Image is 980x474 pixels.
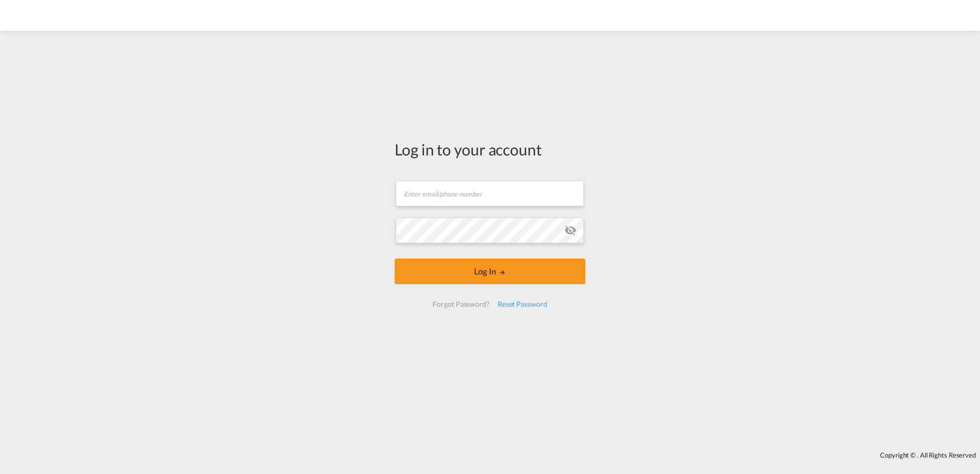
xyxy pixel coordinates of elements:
md-icon: icon-eye-off [564,224,577,236]
button: LOGIN [395,259,585,284]
div: Reset Password [494,295,552,313]
div: Log in to your account [395,139,585,160]
input: Enter email/phone number [396,181,584,206]
div: Forgot Password? [428,295,493,313]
